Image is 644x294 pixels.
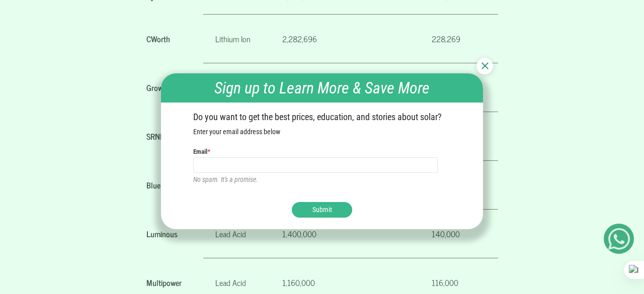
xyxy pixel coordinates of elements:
[481,62,489,69] img: Close newsletter btn
[193,147,210,157] label: Email
[292,202,352,218] button: Submit
[193,112,451,123] h2: Do you want to get the best prices, education, and stories about solar?
[214,78,430,97] em: Sign up to Learn More & Save More
[193,127,451,137] p: Enter your email address below
[193,174,451,185] p: No spam. It's a promise.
